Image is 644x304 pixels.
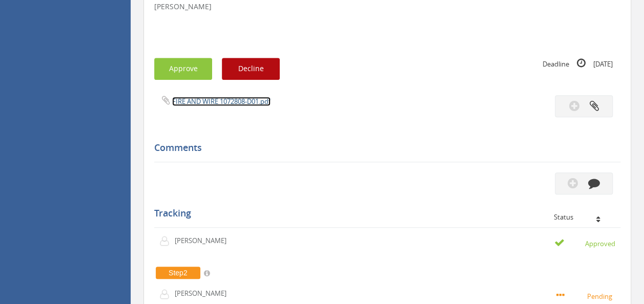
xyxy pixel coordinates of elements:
span: Step2 [156,267,200,279]
small: Approved [554,237,615,249]
p: [PERSON_NAME] [175,236,234,246]
small: Deadline [DATE] [543,58,613,69]
h5: Comments [154,143,613,153]
img: user-icon.png [159,236,175,246]
button: Approve [154,58,212,80]
a: FIRE AND WIRE 1072808-D01.pdf [172,97,271,106]
h5: Tracking [154,208,613,219]
div: Status [554,213,613,221]
p: [PERSON_NAME] [175,289,234,298]
button: Decline [222,58,280,80]
small: Pending [556,290,615,301]
img: user-icon.png [159,289,175,299]
p: [PERSON_NAME] [154,2,620,12]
